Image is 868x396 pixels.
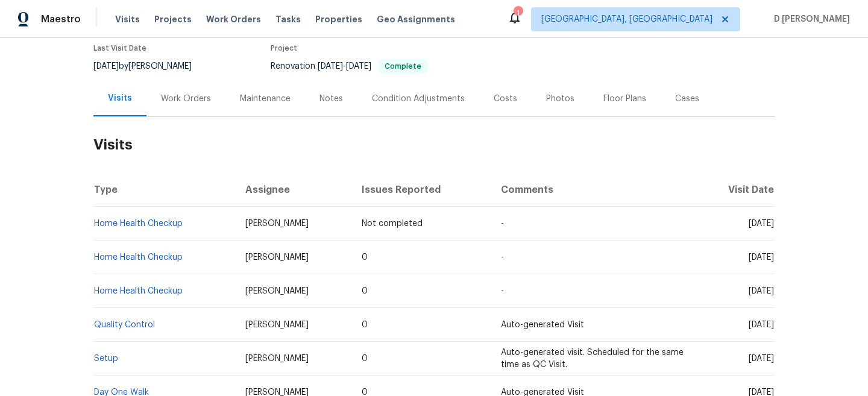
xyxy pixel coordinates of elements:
div: Floor Plans [603,93,646,105]
span: Geo Assignments [377,13,455,25]
a: Setup [94,354,118,363]
span: 0 [362,287,368,295]
span: - [501,287,504,295]
div: Notes [319,93,343,105]
span: - [501,219,504,228]
span: Renovation [271,62,427,71]
th: Visit Date [696,173,775,207]
th: Comments [491,173,696,207]
span: [DATE] [749,219,774,228]
span: Projects [154,13,192,25]
div: Photos [546,93,574,105]
span: D [PERSON_NAME] [769,13,850,25]
span: [PERSON_NAME] [245,219,309,228]
span: Project [271,45,297,52]
span: [DATE] [346,62,371,71]
span: Maestro [41,13,81,25]
span: [DATE] [749,321,774,329]
span: Auto-generated Visit [501,321,584,329]
span: [PERSON_NAME] [245,321,309,329]
span: [GEOGRAPHIC_DATA], [GEOGRAPHIC_DATA] [541,13,712,25]
span: 0 [362,321,368,329]
span: [DATE] [749,253,774,262]
span: Last Visit Date [93,45,146,52]
a: Home Health Checkup [94,219,183,228]
a: Home Health Checkup [94,287,183,295]
span: [PERSON_NAME] [245,354,309,363]
div: Visits [108,92,132,104]
span: Auto-generated visit. Scheduled for the same time as QC Visit. [501,348,684,369]
div: Work Orders [161,93,211,105]
span: Complete [380,63,426,70]
span: [DATE] [749,287,774,295]
th: Issues Reported [352,173,491,207]
div: 1 [514,7,522,19]
span: 0 [362,253,368,262]
h2: Visits [93,117,775,173]
span: - [318,62,371,71]
span: - [501,253,504,262]
div: Condition Adjustments [372,93,465,105]
span: [DATE] [749,354,774,363]
div: by [PERSON_NAME] [93,59,206,74]
th: Assignee [236,173,353,207]
span: Visits [115,13,140,25]
span: [PERSON_NAME] [245,253,309,262]
span: [DATE] [318,62,343,71]
span: Properties [315,13,362,25]
th: Type [93,173,236,207]
div: Costs [494,93,517,105]
span: Tasks [275,15,301,24]
span: Work Orders [206,13,261,25]
span: [DATE] [93,62,119,71]
a: Quality Control [94,321,155,329]
span: [PERSON_NAME] [245,287,309,295]
span: Not completed [362,219,423,228]
div: Cases [675,93,699,105]
div: Maintenance [240,93,291,105]
span: 0 [362,354,368,363]
a: Home Health Checkup [94,253,183,262]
